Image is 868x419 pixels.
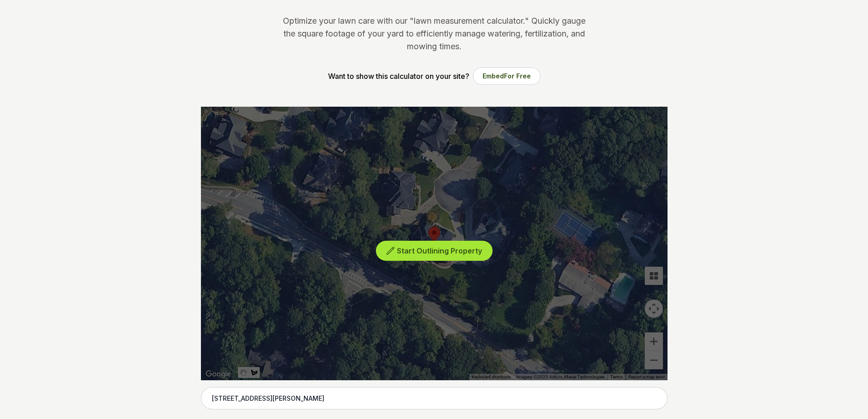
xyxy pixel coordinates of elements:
p: Optimize your lawn care with our "lawn measurement calculator." Quickly gauge the square footage ... [281,15,587,53]
span: Start Outlining Property [397,246,482,255]
p: Want to show this calculator on your site? [328,71,469,82]
input: Enter your address to get started [201,387,668,410]
button: EmbedFor Free [473,67,540,85]
button: Start Outlining Property [376,241,493,261]
span: For Free [504,72,531,80]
